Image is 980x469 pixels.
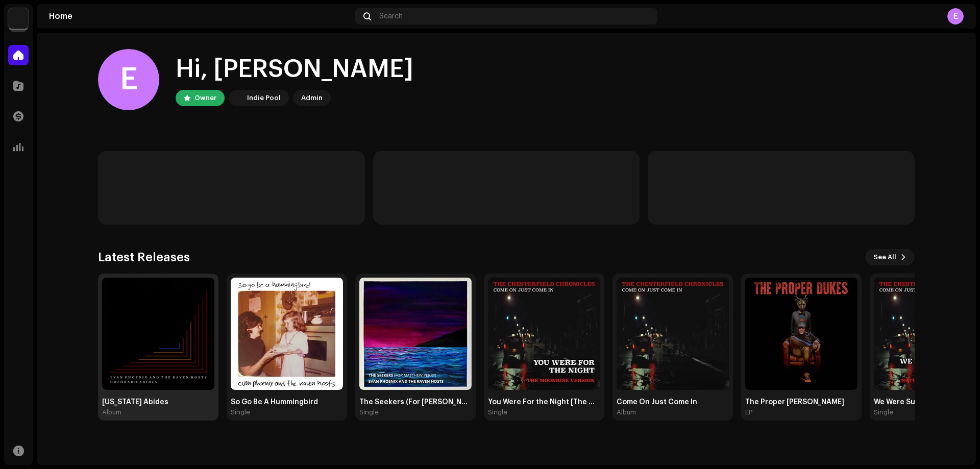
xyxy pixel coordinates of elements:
div: Owner [194,92,216,104]
div: You Were For the Night [The Moonrise Version] [488,398,600,406]
div: Single [874,408,893,416]
div: So Go Be A Hummingbird [231,398,343,406]
div: Indie Pool [247,92,281,104]
div: Single [359,408,379,416]
img: 8306701f-08c7-4c4c-b748-484dff98992d [745,278,857,390]
img: 2a39d165-c104-466e-ba88-c785388f6a0c [231,278,343,390]
img: 722e59b6-f93e-48b7-9902-3f3eada1ee7a [359,278,472,390]
img: 190830b2-3b53-4b0d-992c-d3620458de1d [231,92,243,104]
div: Home [49,12,351,20]
div: Album [102,408,121,416]
span: Search [379,12,403,20]
h3: Latest Releases [98,249,190,265]
div: Hi, [PERSON_NAME] [176,53,413,86]
div: Album [617,408,636,416]
div: The Proper [PERSON_NAME] [745,398,857,406]
div: E [98,49,159,110]
img: 51624ade-8546-4a35-bb78-2777d6d55c7e [488,278,600,390]
span: See All [873,247,896,267]
div: Admin [301,92,323,104]
div: Single [231,408,250,416]
img: 95781bf6-71a1-433f-b817-33518ea44344 [102,278,214,390]
div: [US_STATE] Abides [102,398,214,406]
button: See All [865,249,915,265]
div: EP [745,408,752,416]
div: The Seekers (For [PERSON_NAME]) [359,398,472,406]
img: 190830b2-3b53-4b0d-992c-d3620458de1d [8,8,29,29]
div: Come On Just Come In [617,398,729,406]
div: Single [488,408,507,416]
img: 5855fe34-b869-4e72-93e4-f42fb5ee25ed [617,278,729,390]
div: E [947,8,964,24]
